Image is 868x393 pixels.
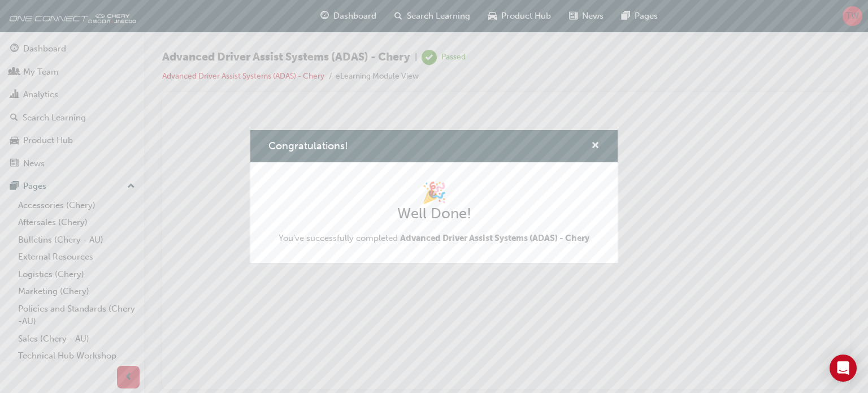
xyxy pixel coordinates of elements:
[830,355,857,382] div: Open Intercom Messenger
[400,233,589,243] span: Advanced Driver Assist Systems (ADAS) - Chery
[5,9,665,60] p: The content has ended. You may close this window.
[250,130,618,262] div: Congratulations!
[279,180,589,205] h1: 🎉
[268,140,348,152] span: Congratulations!
[279,232,589,245] span: You've successfully completed
[591,141,600,152] span: cross-icon
[591,139,600,153] button: cross-icon
[279,205,589,223] h2: Well Done!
